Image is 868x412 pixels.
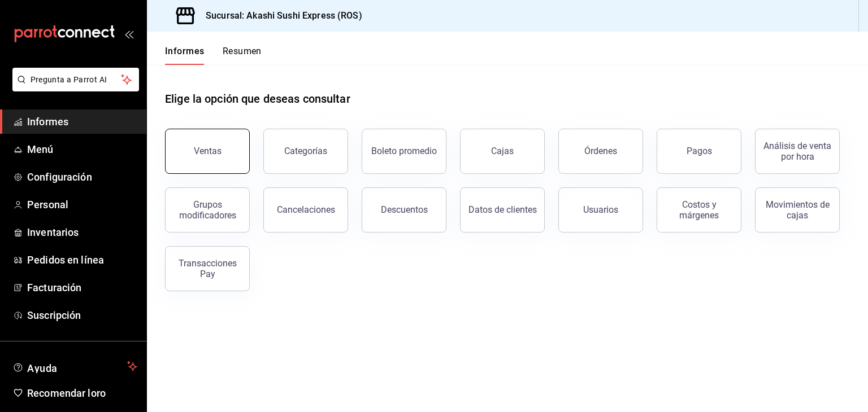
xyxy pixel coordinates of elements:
font: Pregunta a Parrot AI [31,75,107,84]
button: abrir_cajón_menú [124,29,133,38]
font: Menú [27,143,54,155]
font: Ventas [194,146,222,156]
font: Facturación [27,282,81,293]
font: Descuentos [381,204,428,215]
font: Personal [27,199,68,211]
font: Inventarios [27,226,79,238]
font: Recomendar loro [27,387,106,399]
font: Sucursal: Akashi Sushi Express (ROS) [206,10,362,21]
font: Suscripción [27,309,81,321]
font: Cajas [491,146,514,156]
button: Análisis de venta por hora [755,129,840,174]
button: Movimientos de cajas [755,187,840,233]
div: pestañas de navegación [165,45,262,65]
button: Descuentos [362,187,446,233]
font: Resumen [223,46,262,56]
button: Datos de clientes [460,187,545,233]
font: Informes [27,116,68,128]
button: Categorías [263,129,348,174]
button: Usuarios [558,187,643,233]
button: Pagos [657,129,741,174]
font: Cancelaciones [277,204,335,215]
font: Grupos modificadores [179,199,236,221]
font: Análisis de venta por hora [763,141,831,162]
button: Cancelaciones [263,187,348,233]
font: Órdenes [584,146,617,156]
a: Pregunta a Parrot AI [8,82,139,94]
font: Informes [165,46,205,56]
font: Pagos [687,146,712,156]
button: Cajas [460,129,545,174]
font: Pedidos en línea [27,254,104,266]
button: Costos y márgenes [657,187,741,233]
button: Transacciones Pay [165,246,250,291]
font: Boleto promedio [371,146,437,156]
button: Ventas [165,129,250,174]
button: Órdenes [558,129,643,174]
font: Configuración [27,171,92,183]
button: Grupos modificadores [165,187,250,233]
font: Costos y márgenes [679,199,719,221]
button: Boleto promedio [362,129,446,174]
font: Transacciones Pay [179,258,237,279]
font: Elige la opción que deseas consultar [165,92,350,106]
font: Categorías [284,146,327,156]
font: Ayuda [27,362,58,374]
font: Datos de clientes [468,204,537,215]
button: Pregunta a Parrot AI [12,68,139,91]
font: Movimientos de cajas [766,199,830,221]
font: Usuarios [583,204,618,215]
